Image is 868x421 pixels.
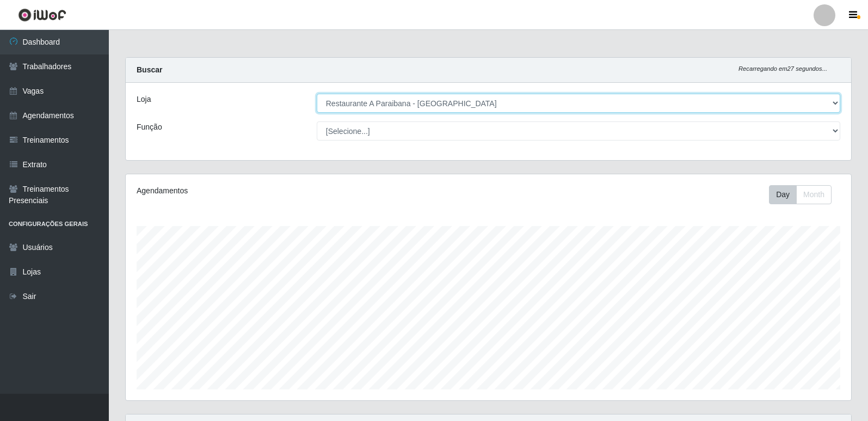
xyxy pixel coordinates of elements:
img: CoreUI Logo [18,8,66,22]
label: Loja [137,94,151,105]
button: Day [769,185,797,204]
div: Toolbar with button groups [769,185,840,204]
label: Função [137,121,162,133]
button: Month [796,185,832,204]
div: First group [769,185,832,204]
i: Recarregando em 27 segundos... [738,65,827,72]
strong: Buscar [137,65,162,74]
div: Agendamentos [137,185,420,197]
